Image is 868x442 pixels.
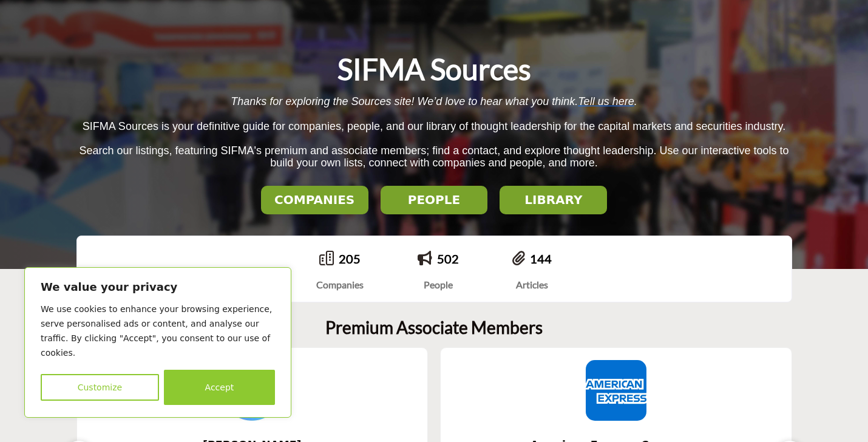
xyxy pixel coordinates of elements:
[586,360,646,421] img: American Express Company
[512,277,552,292] div: Articles
[578,95,634,107] a: Tell us here
[503,192,603,207] h2: LIBRARY
[437,251,459,266] a: 502
[261,186,368,214] button: COMPANIES
[41,374,159,401] button: Customize
[500,186,607,214] button: LIBRARY
[325,318,543,338] h2: Premium Associate Members
[231,95,637,107] span: Thanks for exploring the Sources site! We’d love to hear what you think. .
[381,186,488,214] button: PEOPLE
[41,302,275,360] p: We use cookies to enhance your browsing experience, serve personalised ads or content, and analys...
[418,277,459,292] div: People
[265,192,365,207] h2: COMPANIES
[41,280,275,294] p: We value your privacy
[316,277,364,292] div: Companies
[384,192,484,207] h2: PEOPLE
[337,50,531,88] h1: SIFMA Sources
[530,251,552,266] a: 144
[164,370,275,405] button: Accept
[79,144,788,169] span: Search our listings, featuring SIFMA's premium and associate members; find a contact, and explore...
[339,251,361,266] a: 205
[83,120,785,132] span: SIFMA Sources is your definitive guide for companies, people, and our library of thought leadersh...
